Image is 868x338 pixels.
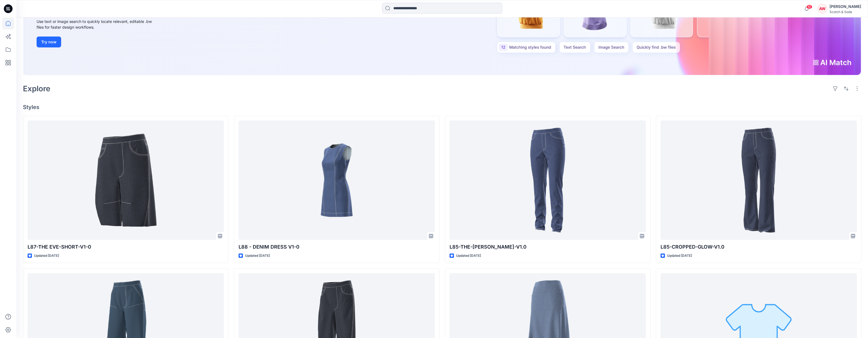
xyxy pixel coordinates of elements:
[23,84,50,93] h2: Explore
[37,19,159,30] div: Use text or image search to quickly locate relevant, editable .bw files for faster design workflows.
[830,10,861,14] div: Scotch & Soda
[239,120,435,240] a: L88 - DENIM DRESS V1-0
[661,120,857,240] a: L85-CROPPED-GLOW-V1.0
[450,243,646,251] p: L85-THE-[PERSON_NAME]-V1.0
[806,5,812,9] span: 10
[23,104,861,110] h4: Styles
[28,120,224,240] a: L87-THE EVE-SHORT-V1-0
[34,253,59,259] p: Updated [DATE]
[239,243,435,251] p: L88 - DENIM DRESS V1-0
[818,4,827,14] div: AW
[661,243,857,251] p: L85-CROPPED-GLOW-V1.0
[28,243,224,251] p: L87-THE EVE-SHORT-V1-0
[450,120,646,240] a: L85-THE-MAGGIE-V1.0
[37,37,61,47] button: Try now
[245,253,270,259] p: Updated [DATE]
[667,253,692,259] p: Updated [DATE]
[456,253,481,259] p: Updated [DATE]
[830,3,861,10] div: [PERSON_NAME]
